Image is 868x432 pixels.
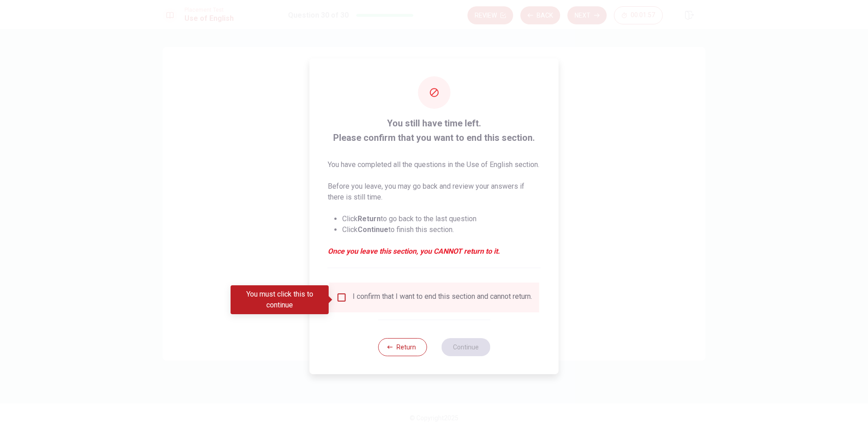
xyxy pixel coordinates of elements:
div: I confirm that I want to end this section and cannot return. [353,292,532,303]
span: You must click this to continue [336,292,347,303]
strong: Return [358,214,381,223]
p: You have completed all the questions in the Use of English section. [328,159,541,170]
li: Click to go back to the last question [342,214,541,224]
div: You must click this to continue [231,285,329,314]
p: Before you leave, you may go back and review your answers if there is still time. [328,181,541,203]
button: Return [378,338,427,356]
strong: Continue [358,225,388,234]
em: Once you leave this section, you CANNOT return to it. [328,246,541,257]
span: You still have time left. Please confirm that you want to end this section. [328,116,541,145]
button: Continue [441,338,490,356]
li: Click to finish this section. [342,224,541,235]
